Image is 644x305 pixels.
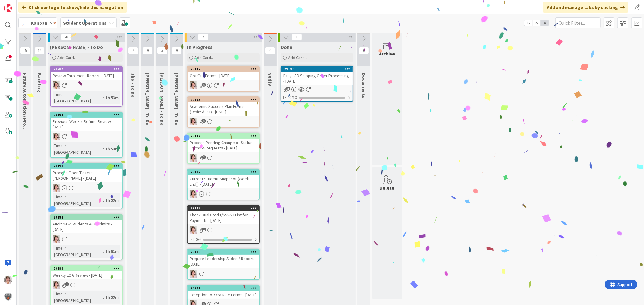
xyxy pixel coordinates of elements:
[188,72,259,80] div: Opt Out Forms - [DATE]
[18,2,127,13] div: Click our logo to show/hide this navigation
[281,44,292,50] span: Done
[51,163,122,169] div: 29199
[188,139,259,152] div: Process Pending Change of Status Forms & Requests - [DATE]
[190,118,197,125] img: EW
[51,72,122,80] div: Review Enrollment Report - [DATE]
[281,66,353,72] div: 29197
[194,55,214,60] span: Add Card...
[380,184,395,191] div: Delete
[188,249,259,268] div: 29198Prepare Leadership Slides / Report - [DATE]
[190,226,197,234] img: EW
[51,112,122,118] div: 29194
[188,285,259,291] div: 29204
[171,47,182,54] span: 9
[53,245,103,258] div: Time in [GEOGRAPHIC_DATA]
[188,175,259,188] div: Current Student Snapshot (Week-End)) - [DATE]
[188,154,259,162] div: EW
[53,133,60,140] img: EW
[191,98,259,102] div: 29183
[292,33,302,41] span: 1
[188,249,259,255] div: 29198
[51,118,122,131] div: Previous Week's Refund Review - [DATE]
[128,47,138,54] span: 7
[103,248,104,255] span: :
[190,190,197,198] img: EW
[51,266,122,279] div: 29186Weekly LOA Review - [DATE]
[104,146,120,152] div: 1h 53m
[51,215,122,233] div: 29184Audit New Students & Readmits - [DATE]
[196,236,201,243] span: 0/6
[51,81,122,89] div: EW
[188,255,259,268] div: Prepare Leadership Slides / Report - [DATE]
[51,66,122,80] div: 29202Review Enrollment Report - [DATE]
[202,83,206,87] span: 1
[190,270,197,278] img: EW
[53,193,103,207] div: Time in [GEOGRAPHIC_DATA]
[188,97,259,116] div: 29183Academic Success Plan Forms (Expired_X1) - [DATE]
[191,286,259,290] div: 29204
[4,276,12,284] img: EW
[4,4,12,12] img: Visit kanbanzone.com
[286,87,290,91] span: 3
[190,81,197,89] img: EW
[53,113,122,117] div: 29194
[104,94,120,101] div: 1h 53m
[281,66,353,85] div: 29197Daily LAD Shipping Order Processing - [DATE]
[188,81,259,89] div: EW
[104,248,120,255] div: 1h 51m
[555,17,601,28] input: Quick Filter...
[188,206,259,224] div: 29193Check Dual Credit/ASVAB List for Payments - [DATE]
[53,91,103,104] div: Time in [GEOGRAPHIC_DATA]
[188,66,259,72] div: 29182
[188,97,259,102] div: 29183
[524,20,533,26] span: 1x
[188,66,259,80] div: 29182Opt Out Forms - [DATE]
[51,266,122,271] div: 29186
[284,67,353,71] div: 29197
[190,154,197,162] img: EW
[289,94,297,101] span: 0/13
[188,133,259,152] div: 29187Process Pending Change of Status Forms & Requests - [DATE]
[51,184,122,192] div: EW
[188,118,259,125] div: EW
[188,169,259,188] div: 29192Current Student Snapshot (Week-End)) - [DATE]
[187,44,213,50] span: In Progress
[191,134,259,138] div: 29187
[188,211,259,224] div: Check Dual Credit/ASVAB List for Payments - [DATE]
[51,281,122,289] div: EW
[51,220,122,233] div: Audit New Students & Readmits - [DATE]
[188,102,259,116] div: Academic Success Plan Forms (Expired_X1) - [DATE]
[359,47,369,54] span: 0
[288,55,307,60] span: Add Card...
[4,293,12,301] img: avatar
[57,55,77,60] span: Add Card...
[53,81,60,89] img: EW
[202,155,206,159] span: 1
[53,142,103,156] div: Time in [GEOGRAPHIC_DATA]
[281,72,353,85] div: Daily LAD Shipping Order Processing - [DATE]
[53,184,60,192] img: EW
[145,73,151,126] span: Zaida - To Do
[533,20,541,26] span: 2x
[53,291,103,304] div: Time in [GEOGRAPHIC_DATA]
[188,226,259,234] div: EW
[159,73,165,126] span: Eric - To Do
[53,281,60,289] img: EW
[53,266,122,271] div: 29186
[51,215,122,220] div: 29184
[361,73,367,98] span: Documents
[53,67,122,71] div: 29202
[130,73,136,98] span: Jho - To Do
[65,282,69,286] span: 1
[104,294,120,300] div: 1h 53m
[53,164,122,168] div: 29199
[191,170,259,174] div: 29192
[188,291,259,299] div: Exception to 75% Rule Forms - [DATE]
[34,47,45,54] span: 14
[104,197,120,203] div: 1h 53m
[265,47,275,54] span: 0
[103,146,104,152] span: :
[198,33,208,41] span: 7
[143,47,153,54] span: 9
[51,169,122,182] div: Process Open Tickets - [PERSON_NAME] - [DATE]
